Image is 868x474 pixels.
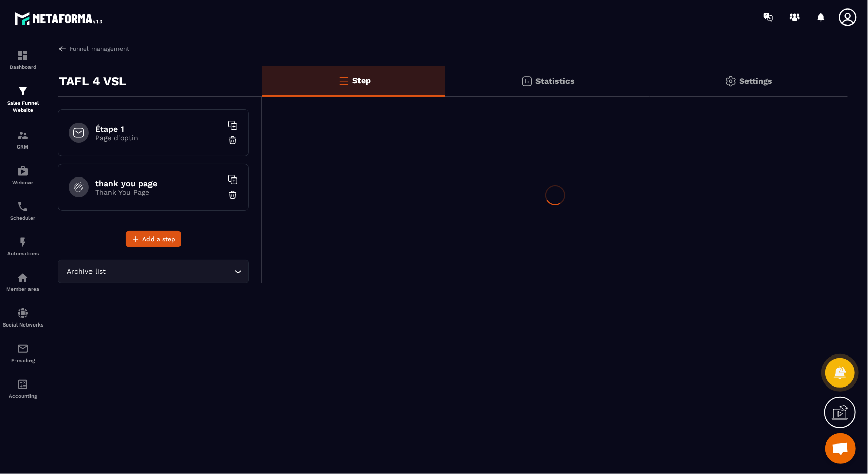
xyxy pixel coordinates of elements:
[3,358,43,363] p: E-mailing
[59,71,126,92] p: TAFL 4 VSL
[65,266,108,277] span: Archive list
[14,9,106,28] img: logo
[17,200,29,213] img: scheduler
[95,179,222,188] h6: thank you page
[3,100,43,114] p: Sales Funnel Website
[126,231,181,247] button: Add a step
[17,49,29,62] img: formation
[3,228,43,264] a: automationsautomationsAutomations
[3,157,43,193] a: automationsautomationsWebinar
[58,44,129,53] a: Funnel management
[3,193,43,228] a: schedulerschedulerScheduler
[95,188,222,196] p: Thank You Page
[825,433,856,464] div: Ouvrir le chat
[3,393,43,399] p: Accounting
[3,286,43,292] p: Member area
[108,266,232,277] input: Search for option
[3,300,43,335] a: social-networksocial-networkSocial Networks
[17,85,29,97] img: formation
[95,124,222,134] h6: Étape 1
[3,335,43,371] a: emailemailE-mailing
[17,129,29,141] img: formation
[228,135,238,145] img: trash
[17,272,29,284] img: automations
[352,76,371,85] p: Step
[3,322,43,328] p: Social Networks
[338,75,350,87] img: bars-o.4a397970.svg
[739,76,772,86] p: Settings
[3,42,43,77] a: formationformationDashboard
[17,343,29,355] img: email
[3,180,43,185] p: Webinar
[228,190,238,200] img: trash
[3,251,43,256] p: Automations
[58,260,249,283] div: Search for option
[3,122,43,157] a: formationformationCRM
[521,75,533,87] img: stats.20deebd0.svg
[17,165,29,177] img: automations
[17,378,29,391] img: accountant
[3,371,43,406] a: accountantaccountantAccounting
[3,144,43,150] p: CRM
[3,64,43,70] p: Dashboard
[142,234,175,244] span: Add a step
[3,264,43,300] a: automationsautomationsMember area
[17,236,29,248] img: automations
[535,76,575,86] p: Statistics
[725,75,737,87] img: setting-gr.5f69749f.svg
[95,134,222,142] p: Page d'optin
[3,77,43,122] a: formationformationSales Funnel Website
[3,215,43,221] p: Scheduler
[17,307,29,319] img: social-network
[58,44,67,53] img: arrow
